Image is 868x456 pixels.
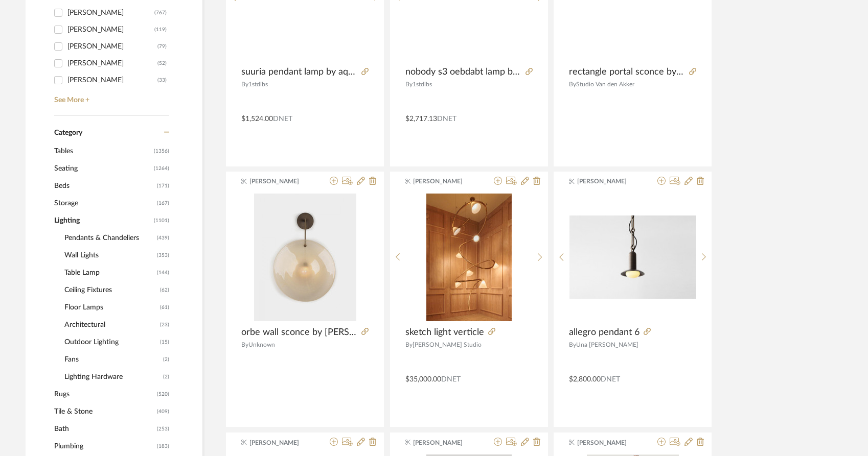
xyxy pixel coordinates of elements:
span: Una [PERSON_NAME] [576,342,638,348]
span: By [241,342,248,348]
span: Rugs [54,386,154,403]
span: [PERSON_NAME] Studio [413,342,482,348]
span: Seating [54,160,151,177]
span: Beds [54,177,154,195]
span: (353) [157,247,169,263]
span: [PERSON_NAME] [249,438,314,447]
span: sketch light verticle [405,327,484,338]
div: [PERSON_NAME] [67,55,157,71]
span: (1264) [154,160,169,177]
div: (52) [157,55,167,71]
span: By [569,342,576,348]
div: [PERSON_NAME] [67,21,154,38]
span: (439) [157,230,169,246]
span: (2) [163,351,169,368]
img: orbe wall sconce by Veronese [254,194,356,321]
div: (119) [154,21,167,38]
span: By [569,81,576,87]
span: rectangle portal sconce by [PERSON_NAME] [569,66,685,78]
span: Category [54,129,82,137]
span: suuria pendant lamp by aqua creations [241,66,357,78]
span: (62) [160,282,169,298]
span: (2) [163,369,169,385]
img: sketch light verticle [426,194,512,321]
span: $2,800.00 [569,376,601,383]
a: See More + [52,88,169,105]
span: Wall Lights [64,247,154,264]
span: Outdoor Lighting [64,333,157,351]
span: $1,524.00 [241,115,273,123]
span: (15) [160,334,169,350]
span: By [405,81,413,87]
span: By [241,81,248,87]
img: allegro pendant 6 [569,215,696,299]
span: Pendants & Chandeliers [64,229,154,247]
div: (767) [154,5,167,21]
span: (183) [157,438,169,454]
span: Storage [54,195,154,212]
span: Tile & Stone [54,403,154,420]
span: Tables [54,142,151,160]
span: (409) [157,403,169,420]
span: $35,000.00 [405,376,441,383]
span: allegro pendant 6 [569,327,639,338]
span: (167) [157,195,169,211]
span: (253) [157,421,169,437]
div: (79) [157,38,167,55]
span: Studio Van den Akker [576,81,634,87]
div: [PERSON_NAME] [67,38,157,55]
span: Fans [64,351,161,368]
span: [PERSON_NAME] [413,177,477,186]
span: Ceiling Fixtures [64,281,157,299]
span: [PERSON_NAME] [249,177,314,186]
span: By [405,342,413,348]
span: (61) [160,299,169,316]
span: nobody s3 oebdabt lamp by Euroluce lampadaari [405,66,521,78]
span: (171) [157,178,169,194]
span: (23) [160,317,169,333]
span: Bath [54,420,154,438]
span: Plumbing [54,438,154,455]
span: orbe wall sconce by [PERSON_NAME] [241,327,357,338]
span: [PERSON_NAME] [577,177,642,186]
span: $2,717.13 [405,115,437,123]
span: DNET [437,115,456,123]
span: DNET [601,376,620,383]
span: (520) [157,386,169,402]
span: (1356) [154,143,169,159]
span: (144) [157,265,169,281]
span: [PERSON_NAME] [413,438,477,447]
span: DNET [273,115,292,123]
span: [PERSON_NAME] [577,438,642,447]
span: Lighting [54,212,151,229]
span: 1stdibs [413,81,432,87]
div: [PERSON_NAME] [67,72,157,88]
span: Table Lamp [64,264,154,281]
span: Floor Lamps [64,299,157,316]
div: [PERSON_NAME] [67,5,154,21]
div: (33) [157,72,167,88]
span: DNET [441,376,461,383]
span: (1101) [154,212,169,229]
span: 1stdibs [248,81,268,87]
span: Architectural [64,316,157,333]
span: Unknown [248,342,275,348]
span: Lighting Hardware [64,368,161,386]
